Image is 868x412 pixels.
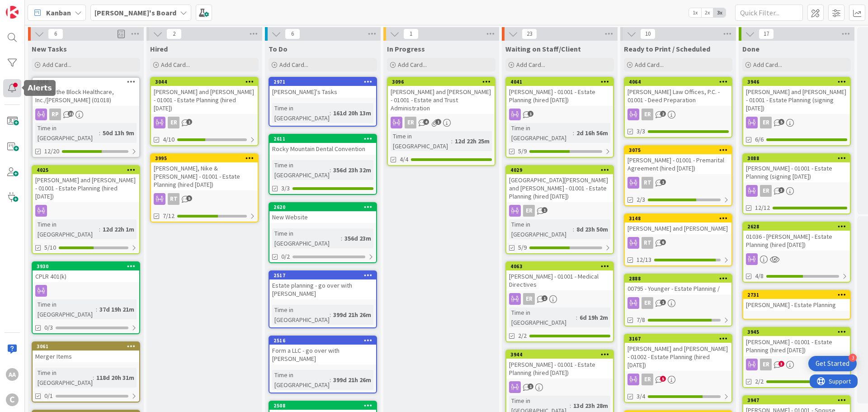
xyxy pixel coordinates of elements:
[269,44,288,53] span: To Do
[33,342,139,350] div: 3061
[269,77,377,127] a: 2971[PERSON_NAME]'s TasksTime in [GEOGRAPHIC_DATA]:161d 20h 13m
[94,373,137,383] div: 118d 20h 31m
[398,61,427,69] span: Add Card...
[44,391,53,401] span: 0/1
[637,392,645,401] span: 3/4
[33,86,139,106] div: Around the Block Healthcare, Inc./[PERSON_NAME] (01018)
[403,28,419,39] span: 1
[735,5,803,21] input: Quick Filter...
[37,167,139,173] div: 4025
[743,396,850,404] div: 3947
[331,165,373,175] div: 356d 23h 32m
[281,184,290,193] span: 3/3
[272,103,330,123] div: Time in [GEOGRAPHIC_DATA]
[510,351,613,358] div: 3944
[33,78,139,106] div: 2580Around the Block Healthcare, Inc./[PERSON_NAME] (01018)
[574,224,610,234] div: 8d 23h 50m
[453,136,492,146] div: 12d 22h 25m
[35,123,99,143] div: Time in [GEOGRAPHIC_DATA]
[743,154,850,182] div: 3088[PERSON_NAME] - 01001 - Estate Planning (signing [DATE])
[624,213,732,266] a: 3148[PERSON_NAME] and [PERSON_NAME]RT12/13
[629,336,731,342] div: 3167
[625,223,731,234] div: [PERSON_NAME] and [PERSON_NAME]
[625,177,731,189] div: RT
[742,77,851,146] a: 3946[PERSON_NAME] and [PERSON_NAME] - 01001 - Estate Planning (signing [DATE])ER6/6
[150,77,259,146] a: 3044[PERSON_NAME] and [PERSON_NAME] - 01001 - Estate Planning (hired [DATE])ER4/10
[33,262,139,270] div: 3930
[269,203,376,223] div: 2620New Website
[161,61,190,69] span: Add Card...
[742,153,851,214] a: 3088[PERSON_NAME] - 01001 - Estate Planning (signing [DATE])ER12/12
[816,359,849,368] div: Get Started
[33,174,139,202] div: [PERSON_NAME] and [PERSON_NAME] - 01001 - Estate Planning (hired [DATE])
[509,308,576,327] div: Time in [GEOGRAPHIC_DATA]
[625,275,731,283] div: 2888
[625,109,731,120] div: ER
[163,135,175,144] span: 4/10
[269,271,376,279] div: 2517
[451,136,453,146] span: :
[506,166,613,202] div: 4029[GEOGRAPHIC_DATA][PERSON_NAME] and [PERSON_NAME] - 01001 - Estate Planning (hired [DATE])
[33,342,139,362] div: 3061Merger Items
[151,154,258,190] div: 3995[PERSON_NAME], Nike & [PERSON_NAME] - 01001 - Estate Planning (hired [DATE])
[509,219,573,239] div: Time in [GEOGRAPHIC_DATA]
[640,28,656,39] span: 10
[542,295,547,301] span: 1
[33,166,139,174] div: 4025
[518,331,527,341] span: 2/2
[625,343,731,371] div: [PERSON_NAME] and [PERSON_NAME] - 01002 - Estate Planning (hired [DATE])
[391,131,451,151] div: Time in [GEOGRAPHIC_DATA]
[272,160,330,180] div: Time in [GEOGRAPHIC_DATA]
[46,7,71,18] span: Kanban
[269,202,377,263] a: 2620New WebsiteTime in [GEOGRAPHIC_DATA]:356d 23m0/2
[151,86,258,114] div: [PERSON_NAME] and [PERSON_NAME] - 01001 - Estate Planning (hired [DATE])
[274,204,376,210] div: 2620
[755,271,764,281] span: 4/8
[510,79,613,85] div: 4041
[35,368,93,388] div: Time in [GEOGRAPHIC_DATA]
[625,154,731,174] div: [PERSON_NAME] - 01001 - Premarital Agreement (hired [DATE])
[163,211,175,221] span: 7/12
[341,233,342,243] span: :
[279,61,308,69] span: Add Card...
[387,44,425,53] span: In Progress
[637,315,645,325] span: 7/8
[625,214,731,234] div: 3148[PERSON_NAME] and [PERSON_NAME]
[42,61,71,69] span: Add Card...
[33,350,139,362] div: Merger Items
[743,336,850,356] div: [PERSON_NAME] - 01001 - Estate Planning (hired [DATE])
[743,86,850,114] div: [PERSON_NAME] and [PERSON_NAME] - 01001 - Estate Planning (signing [DATE])
[629,147,731,153] div: 3075
[150,153,259,223] a: 3995[PERSON_NAME], Nike & [PERSON_NAME] - 01001 - Estate Planning (hired [DATE])RT7/12
[755,203,770,213] span: 12/12
[743,185,850,197] div: ER
[755,377,764,386] span: 2/2
[151,78,258,86] div: 3044
[625,214,731,223] div: 3148
[743,359,850,370] div: ER
[506,205,613,217] div: ER
[689,8,701,17] span: 1x
[660,299,666,305] span: 1
[743,328,850,336] div: 3945
[44,243,56,252] span: 5/10
[155,155,258,161] div: 3995
[660,239,666,245] span: 6
[330,310,331,320] span: :
[269,271,376,299] div: 2517Estate planning - go over with [PERSON_NAME]
[151,154,258,162] div: 3995
[186,119,192,125] span: 1
[660,111,666,117] span: 2
[743,162,850,182] div: [PERSON_NAME] - 01001 - Estate Planning (signing [DATE])
[405,117,416,128] div: ER
[747,329,850,335] div: 3945
[624,274,732,327] a: 288800795 - Younger - Estate Planning /ER7/8
[625,146,731,154] div: 3075
[759,28,774,39] span: 17
[518,243,527,252] span: 5/9
[388,78,495,86] div: 3096
[269,336,376,345] div: 2516
[635,61,664,69] span: Add Card...
[506,174,613,202] div: [GEOGRAPHIC_DATA][PERSON_NAME] and [PERSON_NAME] - 01001 - Estate Planning (hired [DATE])
[387,77,495,166] a: 3096[PERSON_NAME] and [PERSON_NAME] - 01001 - Estate and Trust AdministrationERTime in [GEOGRAPHI...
